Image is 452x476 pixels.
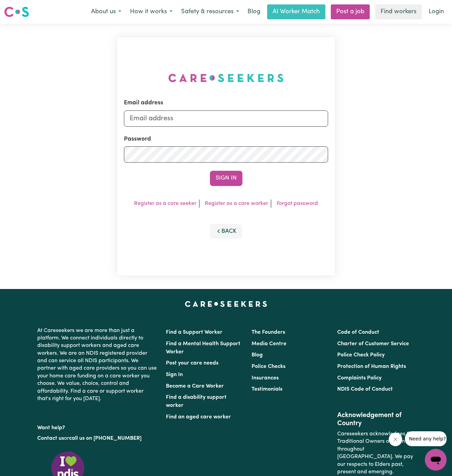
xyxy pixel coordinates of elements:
a: Careseekers home page [185,301,267,307]
button: Sign In [210,171,242,186]
h2: Acknowledgement of Country [337,411,415,428]
a: Become a Care Worker [166,384,224,389]
a: AI Worker Match [267,4,325,19]
button: How it works [126,5,177,19]
iframe: Close message [389,433,402,446]
a: The Founders [252,330,285,335]
a: Blog [243,4,264,19]
a: Sign In [166,372,183,377]
iframe: Message from company [405,431,447,446]
a: NDIS Code of Conduct [337,387,393,392]
button: Back [210,224,242,239]
label: Password [124,135,151,144]
a: Police Check Policy [337,352,385,358]
p: At Careseekers we are more than just a platform. We connect individuals directly to disability su... [37,324,158,406]
img: Careseekers logo [4,6,29,18]
p: or [37,432,158,445]
a: Post a job [331,4,370,19]
a: Testimonials [252,387,282,392]
a: Blog [252,352,263,358]
a: Contact us [37,436,64,441]
a: Post your care needs [166,360,218,366]
a: Charter of Customer Service [337,341,409,347]
a: Insurances [252,375,279,381]
a: Find a Support Worker [166,330,222,335]
p: Want help? [37,421,158,432]
iframe: Button to launch messaging window [425,449,447,471]
button: About us [87,5,126,19]
a: Find an aged care worker [166,414,231,420]
a: Careseekers logo [4,4,29,20]
a: Code of Conduct [337,330,379,335]
label: Email address [124,99,163,107]
a: Protection of Human Rights [337,364,406,369]
button: Safety & resources [177,5,243,19]
a: Forgot password [277,201,318,206]
a: Register as a care worker [205,201,268,206]
a: Find a Mental Health Support Worker [166,341,240,355]
a: Register as a care seeker [134,201,196,206]
a: Police Checks [252,364,285,369]
a: Find workers [375,4,422,19]
input: Email address [124,110,328,127]
a: Find a disability support worker [166,395,227,408]
a: Media Centre [252,341,286,347]
a: Complaints Policy [337,375,382,381]
a: call us on [PHONE_NUMBER] [69,436,142,441]
a: Login [425,4,448,19]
